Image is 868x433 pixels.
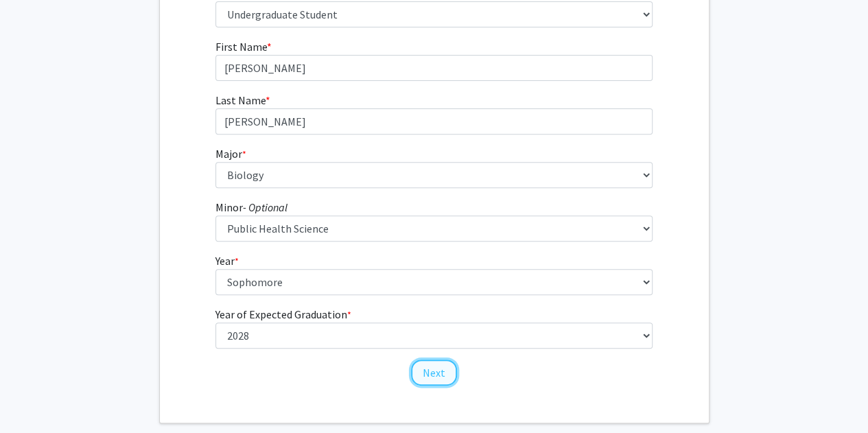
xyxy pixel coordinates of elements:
i: - Optional [243,200,288,214]
iframe: Chat [10,371,58,423]
label: Major [215,145,246,162]
label: Year of Expected Graduation [215,306,351,323]
span: Last Name [215,93,266,107]
span: First Name [215,40,267,54]
button: Next [411,360,457,386]
label: Minor [215,199,288,215]
label: Year [215,253,239,269]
